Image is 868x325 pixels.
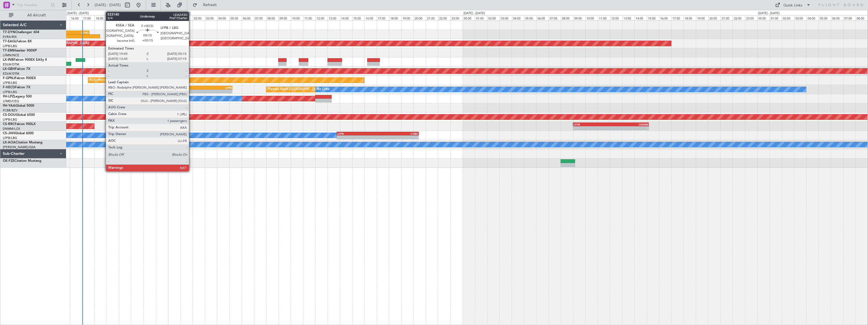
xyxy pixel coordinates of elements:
a: FCBB/BZV [3,108,18,113]
button: Refresh [190,1,223,9]
div: 21:00 [721,15,733,20]
div: LFPB [174,86,232,89]
input: Trip Number [17,1,49,9]
div: KSEA [116,86,174,89]
div: - [116,90,174,93]
div: 08:00 [266,15,278,20]
span: All Aircraft [14,13,59,17]
a: CS-DOUGlobal 6500 [3,113,35,117]
div: 17:00 [377,15,389,20]
a: T7-EMIHawker 900XP [3,49,37,52]
div: 23:00 [156,15,168,20]
a: LFPB/LBG [3,136,17,140]
div: 04:00 [217,15,230,20]
a: LFPB/LBG [3,44,17,48]
a: T7-DYNChallenger 604 [3,31,39,34]
div: 02:00 [487,15,499,20]
div: 19:00 [696,15,708,20]
div: 09:00 [573,15,585,20]
div: 11:00 [598,15,610,20]
div: - [611,126,648,130]
a: [PERSON_NAME]/QSA [3,145,36,149]
div: 10:00 [291,15,303,20]
div: 03:00 [205,15,217,20]
div: 20:00 [708,15,721,20]
a: OE-FZECitation Mustang [3,159,41,163]
div: 17:00 [82,15,94,20]
a: 9H-LPZLegacy 500 [3,95,32,98]
span: 9H-YAA [3,104,15,107]
a: EDLW/DTM [3,62,19,67]
div: 04:00 [807,15,819,20]
a: LX-AOACitation Mustang [3,141,43,144]
a: LFPB/LBG [3,118,17,122]
a: CS-RRCFalcon 900LX [3,123,36,126]
div: [DATE] - [DATE] [67,11,89,16]
div: No Crew [317,85,330,94]
span: T7-EMI [3,49,14,52]
div: - [76,35,100,38]
span: T7-DYN [3,31,15,34]
span: LX-INB [3,58,14,62]
div: 15:00 [352,15,364,20]
div: 22:00 [438,15,450,20]
span: 9H-LPZ [3,95,14,98]
div: 07:00 [254,15,266,20]
div: AOG Maint Paris ([GEOGRAPHIC_DATA]) [90,76,148,84]
a: T7-EAGLFalcon 8X [3,40,32,43]
a: LFPB/LBG [3,90,17,94]
div: 14:00 [340,15,352,20]
div: CYBG [378,132,418,135]
div: 08:00 [855,15,868,20]
span: Refresh [198,3,222,7]
div: 05:00 [230,15,242,20]
div: [DATE] - [DATE] [463,11,485,16]
div: 19:00 [107,15,119,20]
div: 18:00 [684,15,696,20]
div: LEMD [65,31,89,34]
span: OE-FZE [3,159,14,163]
div: 23:00 [745,15,757,20]
div: 01:00 [475,15,487,20]
div: - [337,136,378,139]
div: 06:00 [831,15,843,20]
div: 10:00 [585,15,598,20]
div: LFPB [573,123,611,126]
div: 08:00 [561,15,573,20]
div: 20:00 [119,15,131,20]
div: - [174,90,232,93]
a: LFMN/NCE [3,53,19,57]
button: Quick Links [772,1,813,9]
div: 02:00 [193,15,205,20]
div: 07:00 [549,15,561,20]
div: [DATE] - [DATE] [758,11,780,16]
div: 23:00 [450,15,463,20]
div: 22:00 [144,15,156,20]
div: 03:00 [794,15,807,20]
div: 13:00 [328,15,340,20]
a: LX-INBFalcon 900EX EASy II [3,58,47,62]
div: 21:00 [131,15,144,20]
div: LFPB [337,132,378,135]
a: F-HECDFalcon 7X [3,86,30,89]
div: 05:00 [819,15,831,20]
span: LX-GBH [3,67,15,71]
span: F-GPNJ [3,77,15,80]
div: 09:00 [278,15,291,20]
div: 06:00 [536,15,549,20]
span: LX-AOA [3,141,16,144]
div: 12:00 [610,15,622,20]
div: 01:00 [770,15,782,20]
div: 17:00 [671,15,684,20]
span: T7-EAGL [3,40,16,43]
div: 01:00 [180,15,193,20]
span: CS-DOU [3,113,16,117]
div: 16:00 [659,15,671,20]
a: F-GPNJFalcon 900EX [3,77,36,80]
div: 04:00 [512,15,524,20]
a: DNMM/LOS [3,127,20,131]
div: DNMM [611,123,648,126]
div: 00:00 [757,15,770,20]
div: [DATE] - [DATE] [169,11,190,16]
span: CS-RRC [3,123,15,126]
